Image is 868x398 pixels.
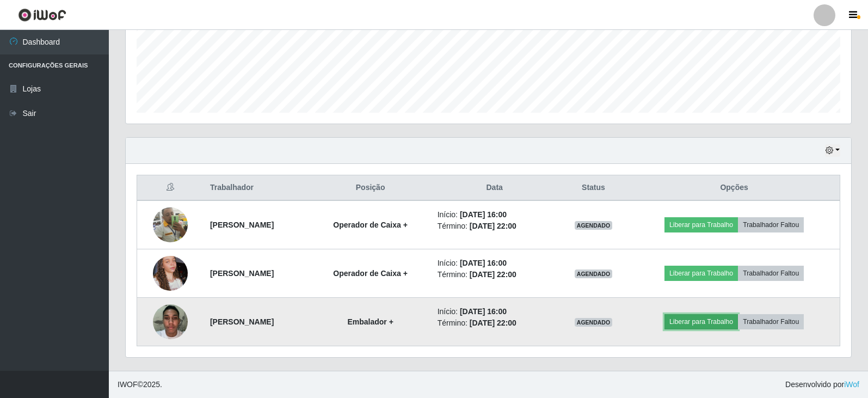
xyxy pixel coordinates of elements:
[785,379,859,390] span: Desenvolvido por
[333,221,408,229] strong: Operador de Caixa +
[153,298,188,345] img: 1752181822645.jpeg
[438,269,552,280] li: Término:
[210,317,274,326] strong: [PERSON_NAME]
[438,306,552,317] li: Início:
[153,242,188,304] img: 1756156445652.jpeg
[18,8,66,22] img: CoreUI Logo
[470,270,516,279] time: [DATE] 22:00
[210,221,274,229] strong: [PERSON_NAME]
[664,266,738,281] button: Liberar para Trabalho
[438,258,552,269] li: Início:
[575,221,613,230] span: AGENDADO
[738,266,804,281] button: Trabalhador Faltou
[558,175,629,201] th: Status
[460,259,507,267] time: [DATE] 16:00
[575,318,613,327] span: AGENDADO
[210,269,274,278] strong: [PERSON_NAME]
[664,217,738,232] button: Liberar para Trabalho
[118,380,138,389] span: IWOF
[153,207,188,242] img: 1607202884102.jpeg
[738,314,804,329] button: Trabalhador Faltou
[347,317,393,326] strong: Embalador +
[204,175,310,201] th: Trabalhador
[460,210,507,219] time: [DATE] 16:00
[438,209,552,221] li: Início:
[629,175,840,201] th: Opções
[738,217,804,232] button: Trabalhador Faltou
[664,314,738,329] button: Liberar para Trabalho
[575,270,613,278] span: AGENDADO
[844,380,859,389] a: iWof
[333,269,408,278] strong: Operador de Caixa +
[310,175,431,201] th: Posição
[460,307,507,316] time: [DATE] 16:00
[431,175,558,201] th: Data
[470,319,516,327] time: [DATE] 22:00
[118,379,162,390] span: © 2025 .
[438,317,552,329] li: Término:
[438,221,552,232] li: Término:
[470,222,516,230] time: [DATE] 22:00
